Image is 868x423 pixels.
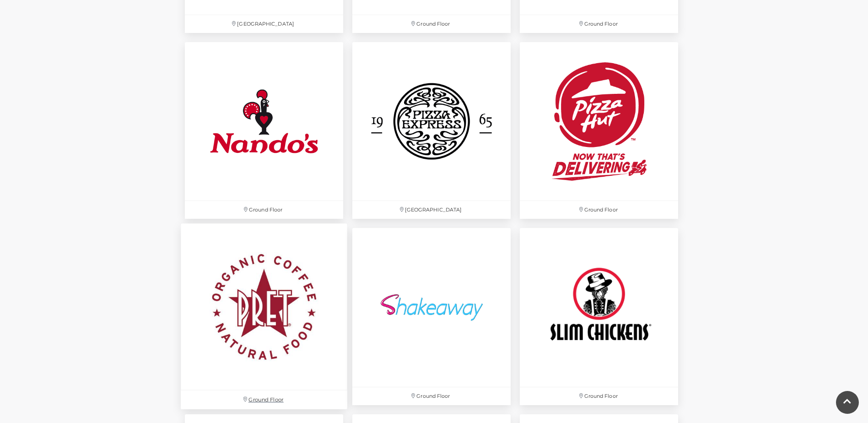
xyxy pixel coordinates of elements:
[520,201,678,219] p: Ground Floor
[352,201,511,219] p: [GEOGRAPHIC_DATA]
[352,15,511,33] p: Ground Floor
[185,15,343,33] p: [GEOGRAPHIC_DATA]
[181,390,347,409] p: Ground Floor
[176,219,352,414] a: Ground Floor
[520,15,678,33] p: Ground Floor
[515,223,683,409] a: Ground Floor
[185,201,343,219] p: Ground Floor
[520,387,678,405] p: Ground Floor
[348,223,515,409] a: Ground Floor
[515,38,683,223] a: Ground Floor
[348,38,515,223] a: [GEOGRAPHIC_DATA]
[180,38,348,223] a: Ground Floor
[352,387,511,405] p: Ground Floor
